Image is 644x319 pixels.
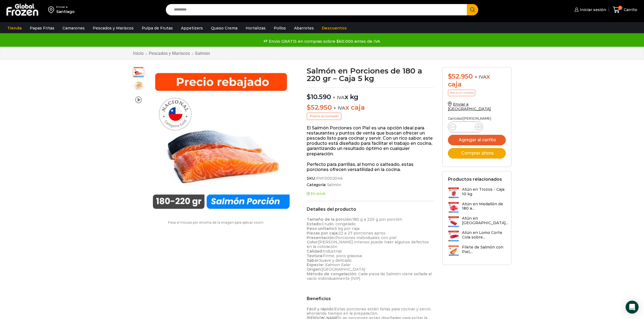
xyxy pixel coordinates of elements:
a: Salmón [195,51,210,56]
span: $ [307,103,311,111]
p: 180 g a 220 g por porción Crudo, congelado 5 kg por caja 22 a 27 porciones aprox. Porciones indiv... [307,217,434,281]
a: Atún en Medallón de 180 a... [448,202,506,213]
p: Cantidad [PERSON_NAME] [448,117,506,120]
h1: Salmón en Porciones de 180 a 220 gr – Caja 5 kg [307,67,434,82]
span: + IVA [333,95,345,100]
a: Pescados y Mariscos [148,51,190,56]
h2: Beneficios [307,296,434,301]
h3: Atún en [GEOGRAPHIC_DATA]... [462,216,508,225]
a: Enviar a [GEOGRAPHIC_DATA] [448,102,491,111]
p: El Salmón Porciones con Piel es una opción ideal para restaurantes y puntos de venta que buscan o... [307,125,434,156]
span: Carrito [622,7,637,12]
a: Filete de Salmón con Piel,... [448,245,506,257]
p: Pasa el mouse por encima de la imagen para aplicar zoom [133,221,299,224]
a: Tienda [5,23,24,33]
a: Queso Crema [208,23,240,33]
strong: Estado: [307,221,322,226]
h2: Productos relacionados [448,177,502,182]
h2: Detalles del producto [307,207,434,212]
img: address-field-icon.svg [48,5,56,14]
span: + IVA [475,74,487,80]
strong: Especie: [307,262,324,267]
strong: Sabor: [307,258,319,263]
a: Abarrotes [291,23,316,33]
div: 1 / 3 [147,67,295,215]
p: x kg [307,88,434,101]
h3: Filete de Salmón con Piel,... [462,245,506,254]
strong: Origen: [307,267,322,272]
span: plato-salmon [133,80,144,91]
bdi: 52.950 [448,72,473,80]
p: En stock [307,192,434,196]
a: Inicio [133,51,144,56]
nav: Breadcrumb [133,51,210,56]
bdi: 52.950 [307,103,332,111]
span: $ [448,72,452,80]
strong: Calidad: [307,249,323,254]
div: Enviar a [56,5,75,9]
a: Pulpa de Frutas [139,23,176,33]
a: Appetizers [178,23,206,33]
span: salmon porcion [133,66,144,77]
strong: Piezas por caja: [307,231,338,236]
p: Precio al contado [448,90,475,96]
button: Search button [467,4,478,15]
img: salmon porcion [147,67,295,215]
a: Hortalizas [243,23,268,33]
bdi: 10.590 [307,93,331,101]
strong: Tamaño de la porción: [307,217,352,222]
strong: Textura: [307,253,323,258]
p: Precio al contado [307,113,341,120]
span: + IVA [333,105,345,111]
a: Salmón [326,183,341,187]
h3: Atún en Trozos - Caja 10 kg [462,187,506,196]
a: Camarones [60,23,87,33]
a: Pollos [271,23,289,33]
div: Santiago [56,9,75,14]
a: Descuentos [319,23,349,33]
a: Pescados y Mariscos [90,23,136,33]
a: Atún en Lomo Corte Cola sobre... [448,230,506,242]
a: Papas Fritas [27,23,57,33]
button: Comprar ahora [448,148,506,159]
a: 0 Carrito [612,4,639,16]
a: Atún en Trozos - Caja 10 kg [448,187,506,199]
span: SKU: [307,176,434,181]
a: Atún en [GEOGRAPHIC_DATA]... [448,216,508,228]
input: Product quantity [460,123,471,131]
strong: Color: [307,240,318,244]
h3: Atún en Medallón de 180 a... [462,202,506,211]
strong: Peso unitario: [307,226,335,231]
strong: Presentación: [307,235,335,240]
span: 0 [618,6,622,10]
h3: Atún en Lomo Corte Cola sobre... [462,230,506,240]
div: x caja [448,73,506,88]
span: $ [307,93,311,101]
strong: Método de congelación [307,271,356,276]
span: Categoría: [307,183,434,187]
div: Open Intercom Messenger [626,301,639,314]
a: Iniciar sesión [573,4,606,15]
strong: Fácil y rápido: [307,307,334,311]
p: x caja [307,104,434,112]
p: Perfecto para parrillas, al horno o salteado, estas porciones ofrecen versatilidad en la cocina. [307,162,434,172]
span: PM13002046 [315,176,343,181]
button: Agregar al carrito [448,135,506,145]
span: Iniciar sesión [579,7,606,12]
em: Salmon Salar [325,262,350,267]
